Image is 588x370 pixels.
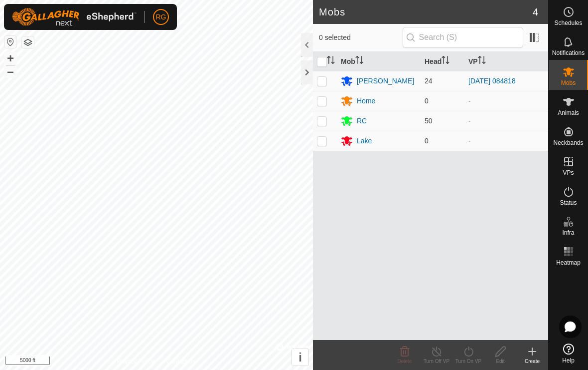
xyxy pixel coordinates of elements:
[552,50,585,56] span: Notifications
[421,52,464,71] th: Head
[319,32,403,43] span: 0 selected
[425,117,433,125] span: 50
[4,52,16,64] button: +
[298,351,302,364] span: i
[4,65,16,77] button: –
[355,57,363,65] p-sorticon: Activate to sort
[533,4,538,19] span: 4
[357,136,372,146] div: Lake
[561,80,576,86] span: Mobs
[553,140,583,146] span: Neckbands
[562,358,575,364] span: Help
[117,357,154,366] a: Privacy Policy
[563,170,574,176] span: VPs
[562,230,574,236] span: Infra
[484,358,516,365] div: Edit
[425,77,433,85] span: 24
[12,8,137,26] img: Gallagher Logo
[398,359,412,364] span: Delete
[357,76,414,86] div: [PERSON_NAME]
[337,52,421,71] th: Mob
[556,260,581,266] span: Heatmap
[319,6,533,18] h2: Mobs
[156,12,166,22] span: RG
[421,358,452,365] div: Turn Off VP
[464,52,548,71] th: VP
[516,358,548,365] div: Create
[166,357,196,366] a: Contact Us
[357,116,367,126] div: RC
[478,57,486,65] p-sorticon: Activate to sort
[560,200,577,206] span: Status
[464,91,548,111] td: -
[468,77,516,85] a: [DATE] 084818
[452,358,484,365] div: Turn On VP
[464,111,548,131] td: -
[425,137,429,145] span: 0
[558,110,579,116] span: Animals
[441,57,449,65] p-sorticon: Activate to sort
[4,36,16,48] button: Reset Map
[22,36,34,48] button: Map Layers
[403,27,523,48] input: Search (S)
[327,57,335,65] p-sorticon: Activate to sort
[549,340,588,368] a: Help
[292,349,308,366] button: i
[464,131,548,151] td: -
[357,96,375,106] div: Home
[425,97,429,105] span: 0
[554,20,582,26] span: Schedules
